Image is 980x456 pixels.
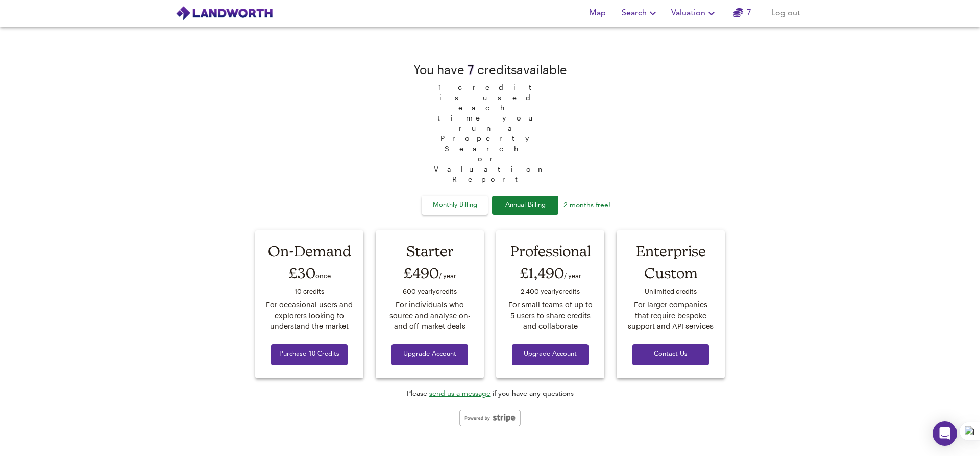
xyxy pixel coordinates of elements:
[265,284,354,300] div: 10 credit s
[385,300,474,331] div: For individuals who source and analyse on- and off-market deals
[626,261,715,284] div: Custom
[671,6,718,20] span: Valuation
[407,389,574,399] div: Please if you have any questions
[626,284,715,300] div: Unlimited credit s
[520,349,580,361] span: Upgrade Account
[581,3,614,23] button: Map
[385,284,474,300] div: 600 yearly credit s
[271,344,348,365] button: Purchase 10 Credits
[176,6,273,21] img: logo
[265,241,354,261] div: On-Demand
[641,349,701,361] span: Contact Us
[265,261,354,284] div: £30
[626,300,715,331] div: For larger companies that require bespoke support and API services
[315,272,331,279] span: once
[459,410,521,427] img: stripe-logo
[632,344,709,365] button: Contact Us
[391,344,468,365] button: Upgrade Account
[413,61,567,78] div: You have credit s available
[400,349,460,361] span: Upgrade Account
[422,196,488,215] button: Monthly Billing
[506,284,595,300] div: 2,400 yearly credit s
[429,78,551,184] span: 1 credit is used each time you run a Property Search or Valuation Report
[506,261,595,284] div: £1,490
[429,390,491,397] a: send us a message
[429,200,480,211] span: Monthly Billing
[733,6,751,20] a: 7
[506,241,595,261] div: Professional
[512,344,589,365] button: Upgrade Account
[933,421,957,446] div: Open Intercom Messenger
[439,272,456,279] span: / year
[667,3,722,23] button: Valuation
[585,6,609,20] span: Map
[767,3,804,23] button: Log out
[279,349,339,361] span: Purchase 10 Credits
[506,300,595,331] div: For small teams of up to 5 users to share credits and collaborate
[618,3,663,23] button: Search
[265,300,354,331] div: For occasional users and explorers looking to understand the market
[626,241,715,261] div: Enterprise
[726,3,758,23] button: 7
[468,62,474,77] span: 7
[563,202,610,209] span: 2 months free!
[564,272,581,279] span: / year
[622,6,659,20] span: Search
[385,241,474,261] div: Starter
[385,261,474,284] div: £490
[771,6,800,20] span: Log out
